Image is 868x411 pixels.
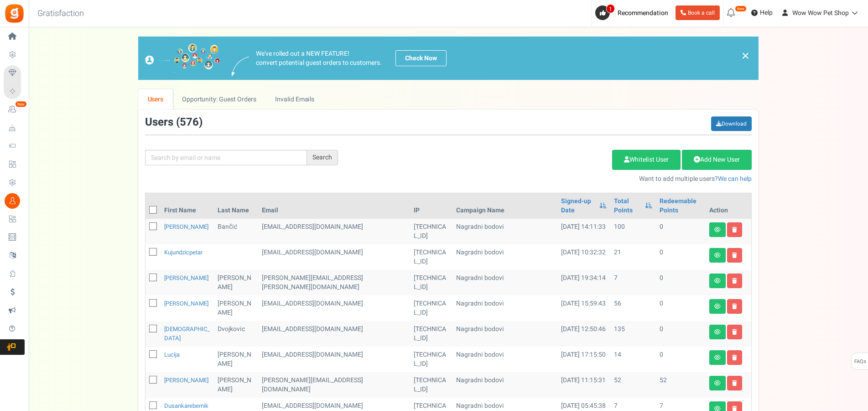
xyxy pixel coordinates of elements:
i: View details [714,380,721,386]
td: Nagradni bodovi [452,321,557,347]
td: [DATE] 14:11:33 [557,219,610,244]
td: 0 [656,219,706,244]
td: Nagradni bodovi [452,295,557,321]
i: View details [714,227,721,232]
img: Gratisfaction [4,3,25,24]
a: 1 Recommendation [595,5,672,20]
td: [EMAIL_ADDRESS][DOMAIN_NAME] [258,347,411,372]
td: 21 [610,244,656,270]
em: New [15,101,27,107]
a: × [741,50,749,61]
td: [TECHNICAL_ID] [410,295,452,321]
td: [TECHNICAL_ID] [410,321,452,347]
span: Help [758,8,773,17]
td: [PERSON_NAME] [214,347,258,372]
td: 52 [656,372,706,398]
td: Nagradni bodovi [452,244,557,270]
td: [TECHNICAL_ID] [410,270,452,295]
td: [DATE] 15:59:43 [557,295,610,321]
a: Check Now [395,50,447,66]
i: Delete user [732,380,737,386]
td: Nagradni bodovi [452,347,557,372]
i: Delete user [732,227,737,232]
span: Wow Wow Pet Shop [792,8,849,18]
a: Add New User [682,150,752,170]
span: Recommendation [618,8,668,18]
a: Download [711,116,752,131]
a: [PERSON_NAME] [164,222,208,231]
td: customer [258,295,411,321]
div: Search [307,150,338,165]
td: [PERSON_NAME] [214,270,258,295]
td: [PERSON_NAME] [214,372,258,398]
span: FAQs [854,353,866,370]
td: customer [258,244,411,270]
a: Lucija [164,350,180,359]
span: 1 [606,4,615,13]
td: 56 [610,295,656,321]
a: kujundzicpetar [164,248,203,257]
a: [PERSON_NAME] [164,274,208,282]
p: Want to add multiple users? [352,174,752,184]
i: View details [714,278,721,284]
i: View details [714,253,721,258]
i: Delete user [732,329,737,335]
td: [EMAIL_ADDRESS][DOMAIN_NAME] [258,219,411,244]
a: Signed-up Date [561,197,595,215]
a: [DEMOGRAPHIC_DATA] [164,325,210,342]
a: Invalid Emails [266,89,324,110]
td: Bančić [214,219,258,244]
td: 0 [656,347,706,372]
td: [PERSON_NAME][EMAIL_ADDRESS][DOMAIN_NAME] [258,372,411,398]
span: 576 [180,114,199,130]
th: IP [410,193,452,219]
a: New [4,102,25,117]
i: Delete user [732,278,737,284]
td: [PERSON_NAME] [214,295,258,321]
a: Opportunity: Guest Orders [173,89,265,110]
a: Redeemable Points [660,197,702,215]
a: Total Points [614,197,640,215]
p: We've rolled out a NEW FEATURE! convert potential guest orders to customers. [256,49,382,68]
td: Nagradni bodovi [452,219,557,244]
td: 14 [610,347,656,372]
i: Delete user [732,355,737,360]
td: [TECHNICAL_ID] [410,219,452,244]
td: Nagradni bodovi [452,270,557,295]
a: [PERSON_NAME] [164,299,208,308]
td: Dvojkovic [214,321,258,347]
th: First Name [161,193,214,219]
a: Users [138,89,173,110]
i: View details [714,329,721,335]
a: Whitelist User [612,150,681,170]
td: [TECHNICAL_ID] [410,347,452,372]
th: Email [258,193,411,219]
td: [DATE] 19:34:14 [557,270,610,295]
td: 135 [610,321,656,347]
i: View details [714,304,721,309]
td: 100 [610,219,656,244]
a: Help [748,5,776,20]
td: [TECHNICAL_ID] [410,372,452,398]
td: 0 [656,295,706,321]
td: 52 [610,372,656,398]
td: [TECHNICAL_ID] [410,244,452,270]
td: [DATE] 17:15:50 [557,347,610,372]
h3: Gratisfaction [27,5,94,23]
h3: Users ( ) [145,116,203,128]
td: customer [258,321,411,347]
a: Book a call [676,5,720,20]
td: 0 [656,321,706,347]
td: 7 [610,270,656,295]
em: New [735,5,747,12]
td: customer [258,270,411,295]
th: Action [706,193,751,219]
td: [DATE] 10:32:32 [557,244,610,270]
img: images [145,43,220,73]
td: 0 [656,244,706,270]
i: Delete user [732,304,737,309]
i: Delete user [732,253,737,258]
td: Nagradni bodovi [452,372,557,398]
a: We can help [718,174,752,184]
td: 0 [656,270,706,295]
